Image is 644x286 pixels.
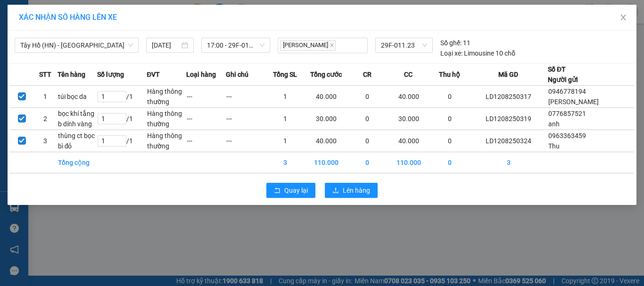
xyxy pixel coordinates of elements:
[430,108,470,130] td: 0
[343,185,370,196] span: Lên hàng
[548,142,560,150] span: Thu
[610,5,636,31] button: Close
[58,69,85,80] span: Tên hàng
[41,69,52,76] span: Thu
[58,152,97,173] td: Tổng cộng
[404,69,413,80] span: CC
[97,69,124,80] span: Số lượng
[186,130,226,152] td: ---
[186,108,226,130] td: ---
[470,86,548,108] td: LD1208250317
[347,152,387,173] td: 0
[310,69,342,80] span: Tổng cước
[74,8,202,18] strong: CÔNG TY TNHH VĨNH QUANG
[58,130,97,152] td: thùng ct bọc bì đỏ
[186,69,216,80] span: Loại hàng
[387,152,430,173] td: 110.000
[96,41,179,50] strong: : [DOMAIN_NAME]
[305,130,348,152] td: 40.000
[19,13,117,22] span: XÁC NHẬN SỐ HÀNG LÊN XE
[305,108,348,130] td: 30.000
[387,130,430,152] td: 40.000
[548,98,599,106] span: [PERSON_NAME]
[107,32,168,39] strong: Hotline : 0889 23 23 23
[332,187,339,195] span: upload
[470,108,548,130] td: LD1208250319
[33,108,57,130] td: 2
[266,183,315,198] button: rollbackQuay lại
[430,130,470,152] td: 0
[265,130,305,152] td: 1
[548,110,586,117] span: 0776857521
[207,38,265,52] span: 17:00 - 29F-011.23
[305,86,348,108] td: 40.000
[440,48,462,58] span: Loại xe:
[33,86,57,108] td: 1
[470,130,548,152] td: LD1208250324
[39,55,121,65] span: Lasi House Linh Đam
[226,69,248,80] span: Ghi chú
[58,108,97,130] td: bọc khí tắng b dính vàng
[147,69,160,80] span: ĐVT
[265,86,305,108] td: 1
[619,14,627,21] span: close
[430,152,470,173] td: 0
[430,86,470,108] td: 0
[498,69,518,80] span: Mã GD
[97,108,147,130] td: / 1
[58,86,97,108] td: túi bọc da
[6,9,46,49] img: logo
[470,152,548,173] td: 3
[548,120,560,128] span: anh
[265,108,305,130] td: 1
[548,88,586,95] span: 0946778194
[226,130,265,152] td: ---
[99,20,176,30] strong: PHIẾU GỬI HÀNG
[186,86,226,108] td: ---
[33,130,57,152] td: 3
[20,38,133,52] span: Tây Hồ (HN) - Thanh Hóa
[347,108,387,130] td: 0
[97,130,147,152] td: / 1
[440,38,462,48] span: Số ghế:
[548,64,578,85] div: Số ĐT Người gửi
[347,86,387,108] td: 0
[387,108,430,130] td: 30.000
[439,69,460,80] span: Thu hộ
[325,183,378,198] button: uploadLên hàng
[548,132,586,139] span: 0963363459
[96,42,118,49] span: Website
[10,55,121,65] span: VP gửi:
[97,86,147,108] td: / 1
[440,48,515,58] div: Limousine 10 chỗ
[226,108,265,130] td: ---
[39,69,51,80] span: STT
[305,152,348,173] td: 110.000
[147,108,186,130] td: Hàng thông thường
[152,40,179,50] input: 12/08/2025
[387,86,430,108] td: 40.000
[147,86,186,108] td: Hàng thông thường
[330,43,334,48] span: close
[226,86,265,108] td: ---
[440,38,471,48] div: 11
[147,130,186,152] td: Hàng thông thường
[347,130,387,152] td: 0
[363,69,372,80] span: CR
[265,152,305,173] td: 3
[284,185,308,196] span: Quay lại
[9,69,39,76] strong: Người gửi:
[273,69,297,80] span: Tổng SL
[274,187,281,195] span: rollback
[280,40,336,51] span: [PERSON_NAME]
[381,38,427,52] span: 29F-011.23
